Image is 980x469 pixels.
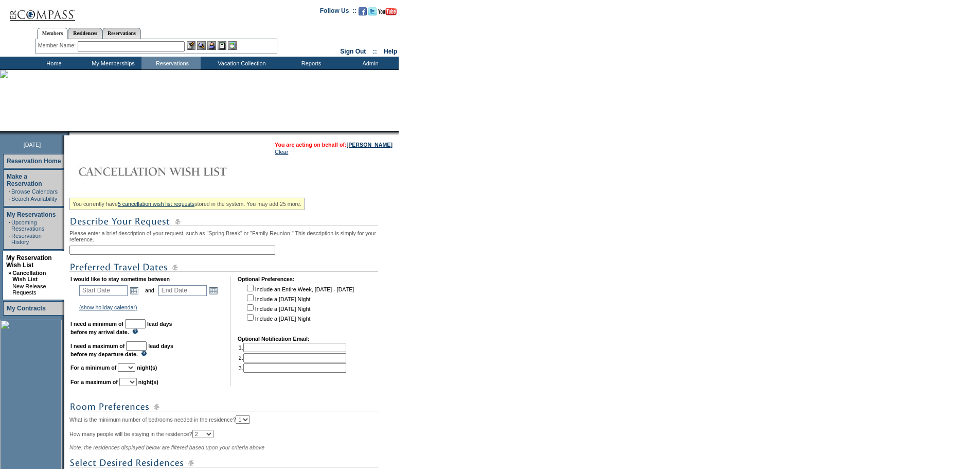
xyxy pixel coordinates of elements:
a: Upcoming Reservations [11,219,44,232]
td: Reservations [141,57,201,70]
img: Cancellation Wish List [69,161,275,182]
a: Residences [68,28,102,39]
span: [DATE] [24,142,41,148]
img: View [197,41,206,50]
img: Become our fan on Facebook [359,7,367,15]
a: Become our fan on Facebook [359,10,367,16]
b: I need a minimum of [70,321,123,327]
img: b_edit.gif [187,41,195,50]
td: Reports [280,57,340,70]
a: 5 cancellation wish list requests [118,201,194,207]
td: · [9,196,10,202]
img: promoShadowLeftCorner.gif [66,131,69,135]
input: Date format: M/D/Y. Shortcut keys: [T] for Today. [UP] or [.] for Next Day. [DOWN] or [,] for Pre... [158,285,207,296]
img: blank.gif [69,131,70,135]
img: Impersonate [207,41,216,50]
td: My Memberships [82,57,141,70]
img: Reservations [218,41,226,50]
a: Clear [275,149,288,155]
td: · [9,233,10,245]
span: Note: the residences displayed below are filtered based upon your criteria above [69,444,264,450]
td: and [144,283,156,298]
b: I would like to stay sometime between [70,276,170,282]
a: New Release Requests [12,283,46,296]
b: I need a maximum of [70,343,124,349]
b: Optional Preferences: [238,276,295,282]
a: [PERSON_NAME] [347,142,393,148]
a: Reservation History [11,233,42,245]
td: 3. [239,363,346,373]
b: night(s) [137,364,157,371]
img: b_calculator.gif [228,41,237,50]
img: Follow us on Twitter [368,7,377,15]
td: · [9,219,10,232]
a: Browse Calendars [11,188,58,195]
a: Help [384,48,397,55]
b: For a minimum of [70,364,116,371]
a: Members [37,28,68,39]
td: Include an Entire Week, [DATE] - [DATE] Include a [DATE] Night Include a [DATE] Night Include a [... [245,283,354,328]
a: My Reservation Wish List [6,254,52,269]
span: :: [373,48,377,55]
div: You currently have stored in the system. You may add 25 more. [69,198,305,210]
b: » [8,270,11,276]
img: subTtlRoomPreferences.gif [69,401,378,413]
a: Sign Out [340,48,366,55]
a: Open the calendar popup. [208,285,219,296]
b: night(s) [138,379,158,385]
b: For a maximum of [70,379,118,385]
input: Date format: M/D/Y. Shortcut keys: [T] for Today. [UP] or [.] for Next Day. [DOWN] or [,] for Pre... [79,285,128,296]
td: Home [23,57,82,70]
td: · [8,283,11,296]
a: My Reservations [7,211,56,218]
td: 1. [239,343,346,352]
img: questionMark_lightBlue.gif [141,351,147,356]
a: Cancellation Wish List [12,270,46,282]
a: (show holiday calendar) [79,304,137,310]
a: Open the calendar popup. [129,285,140,296]
b: lead days before my departure date. [70,343,173,357]
img: questionMark_lightBlue.gif [132,328,138,334]
a: Subscribe to our YouTube Channel [378,10,397,16]
a: Reservation Home [7,158,61,165]
b: Optional Notification Email: [238,336,310,342]
a: Search Availability [11,196,57,202]
b: lead days before my arrival date. [70,321,172,335]
a: Reservations [102,28,141,39]
td: · [9,188,10,195]
td: Admin [340,57,399,70]
a: Make a Reservation [7,173,42,187]
img: Subscribe to our YouTube Channel [378,8,397,15]
span: You are acting on behalf of: [275,142,393,148]
div: Member Name: [38,41,78,50]
a: Follow us on Twitter [368,10,377,16]
td: Vacation Collection [201,57,280,70]
td: Follow Us :: [320,6,357,19]
td: 2. [239,353,346,362]
a: My Contracts [7,305,46,312]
